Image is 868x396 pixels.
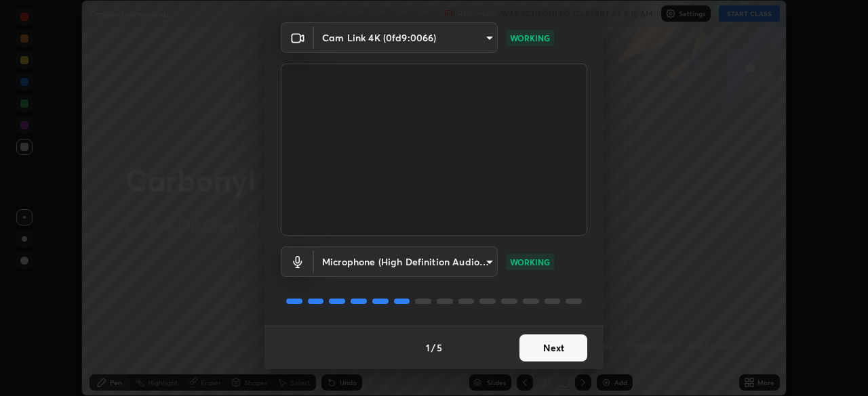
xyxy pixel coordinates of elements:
p: WORKING [510,256,550,268]
p: WORKING [510,32,550,44]
div: Cam Link 4K (0fd9:0066) [314,22,498,53]
h4: / [431,340,435,355]
h4: 5 [437,340,442,355]
h4: 1 [426,340,430,355]
button: Next [519,334,587,361]
div: Cam Link 4K (0fd9:0066) [314,246,498,277]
